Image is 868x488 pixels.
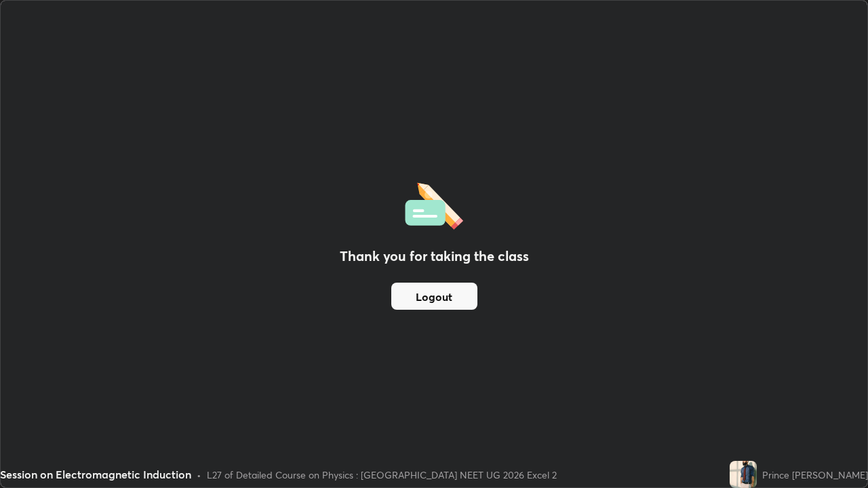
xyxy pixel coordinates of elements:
div: • [197,468,201,482]
div: L27 of Detailed Course on Physics : [GEOGRAPHIC_DATA] NEET UG 2026 Excel 2 [207,468,557,482]
button: Logout [391,283,477,310]
div: Prince [PERSON_NAME] [762,468,868,482]
img: offlineFeedback.1438e8b3.svg [405,178,463,230]
h2: Thank you for taking the class [340,246,529,266]
img: 96122d21c5e7463d91715a36403f4a25.jpg [730,461,757,488]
